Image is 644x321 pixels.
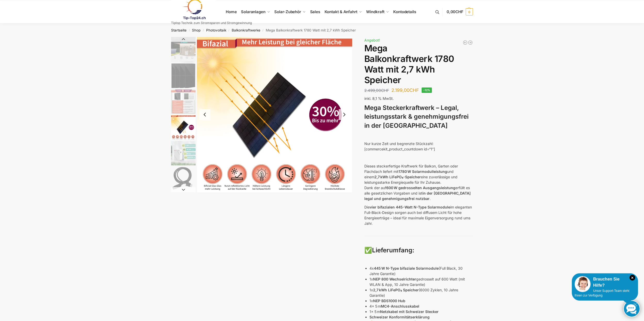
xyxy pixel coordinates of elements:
[366,9,384,14] span: Windkraft
[170,114,196,140] li: 4 / 9
[393,9,416,14] span: Kontodetails
[466,8,473,15] span: 0
[171,21,252,25] p: Tiptop Technik zum Stromsparen und Stromgewinnung
[364,96,394,101] span: inkl. 8,1 % MwSt.
[364,204,473,226] p: Die im eleganten Full-Black-Design sorgen auch bei diffusem Licht für hohe Energieerträge – ideal...
[162,23,482,37] nav: Breadcrumb
[422,87,432,93] span: -12%
[373,288,419,292] strong: 2,7 kWh LiFePO₄ Speicher
[171,37,196,62] img: Balkonkraftwerk mit grossem Speicher
[447,9,463,14] span: 0,00
[369,303,473,309] p: 4x 5 m
[197,37,352,192] li: 4 / 9
[197,37,352,192] img: Bificial 30 % mehr Leistung
[226,28,232,33] span: /
[463,40,468,45] a: Balkonkraftwerk 600/810 Watt Fullblack
[374,175,421,179] strong: 2,7 kWh LiFePO₄-Speicher
[272,0,308,23] a: Solar-Zubehör
[370,205,450,209] strong: vier bifazialen 445-Watt N-Type Solarmodule
[171,37,196,42] button: Previous slide
[364,104,469,130] strong: Mega Steckerkraftwerk – Legal, leistungsstark & genehmigungsfrei in der [GEOGRAPHIC_DATA]
[369,287,473,298] p: 1x (6000 Zyklen, 10 Jahre Garantie)
[170,63,196,89] li: 2 / 9
[170,140,196,166] li: 5 / 9
[192,28,200,32] a: Shop
[171,141,196,165] img: Leise und Wartungsfrei
[399,169,447,174] strong: 1780 W Solarmodulleistung
[391,0,418,23] a: Kontodetails
[369,309,473,314] p: 1x 5 m
[575,276,635,288] div: Brauchen Sie Hilfe?
[232,28,260,32] a: Balkonkraftwerke
[239,0,272,23] a: Solaranlagen
[206,28,226,32] a: Photovoltaik
[171,187,196,192] button: Next slide
[199,109,210,120] button: Previous slide
[374,266,439,270] strong: 445 W N-Type bifaziale Solarmodule
[171,89,196,114] img: Bificial im Vergleich zu billig Modulen
[372,246,414,254] strong: Lieferumfang:
[200,28,206,33] span: /
[364,246,473,255] h3: ✅
[187,28,192,33] span: /
[381,304,419,308] strong: MC4-Anschlusskabel
[391,87,419,93] bdi: 2.199,00
[260,28,266,33] span: /
[364,141,473,152] p: Nur kurze Zeit und begrenzte Stückzahl: [commercekit_product_countdown id=“1″]
[468,40,473,45] a: 890/600 Watt Solarkraftwerk + 2,7 KW Batteriespeicher Genehmigungsfrei
[171,167,196,191] img: Anschlusskabel-3meter
[322,0,364,23] a: Kontakt & Anfahrt
[170,192,196,218] li: 7 / 9
[170,37,196,63] li: 1 / 9
[369,276,473,287] p: 1x gedrosselt auf 600 Watt (mit WLAN & App, 10 Jahre Garantie)
[369,315,430,319] strong: Schweizer Konformitätserklärung
[364,38,380,42] span: Angebot!
[171,115,196,140] img: Bificial 30 % mehr Leistung
[630,275,635,280] i: Schließen
[373,299,405,303] strong: NEP BDS1000 Hub
[380,309,439,314] strong: Netzkabel mit Schweizer Stecker
[381,88,389,93] span: CHF
[170,89,196,114] li: 3 / 9
[171,63,196,88] img: 4 mal bificiale Solarmodule
[386,186,455,190] strong: 600 W gedrosselten Ausgangsleistung
[455,9,463,14] span: CHF
[308,0,322,23] a: Sales
[409,87,419,93] span: CHF
[274,9,301,14] span: Solar-Zubehör
[310,9,320,14] span: Sales
[369,298,473,303] p: 1x
[339,109,350,120] button: Next slide
[575,289,629,297] span: Unser Support-Team steht Ihnen zur Verfügung
[325,9,357,14] span: Kontakt & Anfahrt
[241,9,265,14] span: Solaranlagen
[364,43,473,85] h1: Mega Balkonkraftwerk 1780 Watt mit 2,7 kWh Speicher
[364,163,473,201] p: Dieses steckerfertige Kraftwerk für Balkon, Garten oder Flachdach liefert mit und einem eine zuve...
[447,4,473,20] a: 0,00CHF 0
[171,28,187,32] a: Startseite
[369,266,473,276] p: 4x (Full Black, 30 Jahre Garantie)
[373,277,416,281] strong: NEP 800 Wechselrichter
[575,276,591,292] img: Customer service
[170,166,196,192] li: 6 / 9
[364,0,391,23] a: Windkraft
[364,88,389,93] bdi: 2.499,00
